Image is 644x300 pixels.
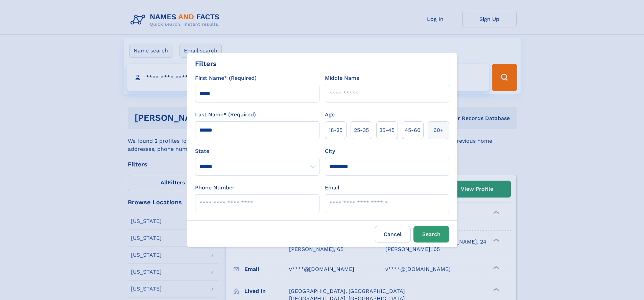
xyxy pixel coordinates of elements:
[354,126,369,134] span: 25‑35
[325,111,335,119] label: Age
[195,111,256,119] label: Last Name* (Required)
[405,126,421,134] span: 45‑60
[375,226,411,243] label: Cancel
[379,126,395,134] span: 35‑45
[325,74,359,82] label: Middle Name
[325,184,339,192] label: Email
[195,184,235,192] label: Phone Number
[195,147,319,155] label: State
[325,147,335,155] label: City
[195,74,257,82] label: First Name* (Required)
[195,59,217,69] div: Filters
[413,226,449,243] button: Search
[433,126,444,134] span: 60+
[329,126,342,134] span: 18‑25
